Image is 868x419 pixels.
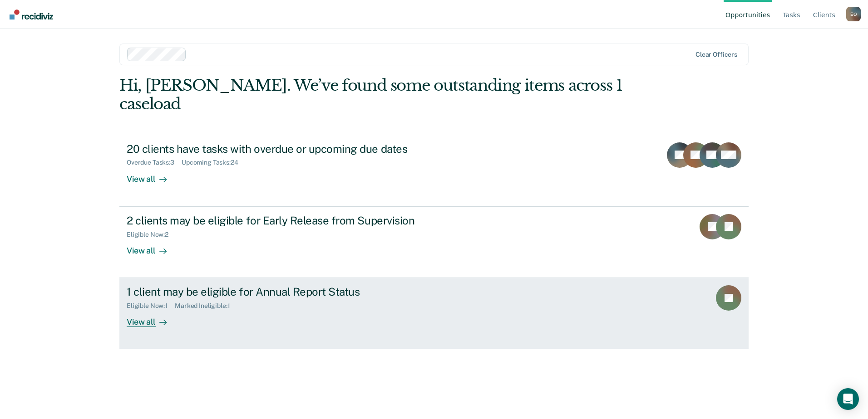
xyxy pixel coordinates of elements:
[119,278,749,349] a: 1 client may be eligible for Annual Report StatusEligible Now:1Marked Ineligible:1View all
[182,159,246,166] div: Upcoming Tasks : 24
[127,214,445,227] div: 2 clients may be eligible for Early Release from Supervision
[127,231,176,239] div: Eligible Now : 2
[127,166,178,184] div: View all
[127,159,182,166] div: Overdue Tasks : 3
[127,142,445,156] div: 20 clients have tasks with overdue or upcoming due dates
[846,7,861,21] button: Profile dropdown button
[695,51,737,58] div: Clear officers
[127,238,178,256] div: View all
[127,310,178,327] div: View all
[175,302,237,310] div: Marked Ineligible : 1
[127,285,445,298] div: 1 client may be eligible for Annual Report Status
[846,7,861,21] div: E O
[119,76,623,113] div: Hi, [PERSON_NAME]. We’ve found some outstanding items across 1 caseload
[119,135,749,206] a: 20 clients have tasks with overdue or upcoming due datesOverdue Tasks:3Upcoming Tasks:24View all
[127,302,175,310] div: Eligible Now : 1
[837,388,859,410] div: Open Intercom Messenger
[119,206,749,278] a: 2 clients may be eligible for Early Release from SupervisionEligible Now:2View all
[10,10,53,19] img: Recidiviz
